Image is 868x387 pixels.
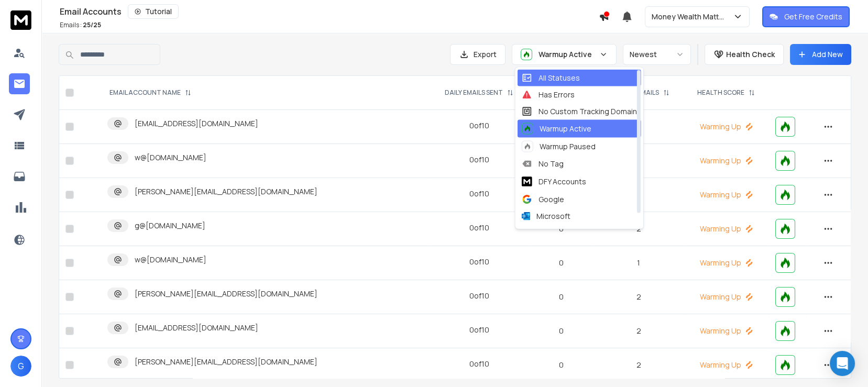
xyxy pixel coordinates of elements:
[690,224,763,234] p: Warming Up
[522,123,591,135] div: Warmup Active
[522,194,564,205] div: Google
[539,49,595,60] p: Warmup Active
[60,21,101,29] p: Emails :
[534,292,587,302] p: 0
[469,189,489,199] div: 0 of 10
[60,4,599,19] div: Email Accounts
[522,141,596,152] div: Warmup Paused
[690,156,763,166] p: Warming Up
[135,186,317,197] p: [PERSON_NAME][EMAIL_ADDRESS][DOMAIN_NAME]
[469,120,489,131] div: 0 of 10
[135,220,205,231] p: g@[DOMAIN_NAME]
[623,44,691,65] button: Newest
[726,49,775,60] p: Health Check
[469,291,489,301] div: 0 of 10
[534,326,587,336] p: 0
[522,106,637,117] div: No Custom Tracking Domain
[469,359,489,369] div: 0 of 10
[10,356,31,377] button: G
[594,280,684,314] td: 2
[445,89,503,97] p: DAILY EMAILS SENT
[135,323,258,333] p: [EMAIL_ADDRESS][DOMAIN_NAME]
[594,348,684,382] td: 2
[522,159,564,169] div: No Tag
[690,326,763,336] p: Warming Up
[652,12,733,22] p: Money Wealth Matters
[690,190,763,200] p: Warming Up
[697,89,744,97] p: HEALTH SCORE
[469,223,489,233] div: 0 of 10
[135,255,206,265] p: w@[DOMAIN_NAME]
[690,360,763,370] p: Warming Up
[690,121,763,132] p: Warming Up
[534,360,587,370] p: 0
[109,89,191,97] div: EMAIL ACCOUNT NAME
[128,4,179,19] button: Tutorial
[534,258,587,268] p: 0
[83,20,101,29] span: 25 / 25
[469,154,489,165] div: 0 of 10
[830,351,855,376] div: Open Intercom Messenger
[690,258,763,268] p: Warming Up
[522,73,580,83] div: All Statuses
[469,257,489,267] div: 0 of 10
[522,211,570,222] div: Microsoft
[690,292,763,302] p: Warming Up
[705,44,784,65] button: Health Check
[762,6,850,27] button: Get Free Credits
[135,357,317,367] p: [PERSON_NAME][EMAIL_ADDRESS][DOMAIN_NAME]
[522,90,575,100] div: Has Errors
[522,175,586,188] div: DFY Accounts
[784,12,842,22] p: Get Free Credits
[594,246,684,280] td: 1
[135,289,317,299] p: [PERSON_NAME][EMAIL_ADDRESS][DOMAIN_NAME]
[790,44,851,65] button: Add New
[469,325,489,335] div: 0 of 10
[594,314,684,348] td: 2
[135,152,206,163] p: w@[DOMAIN_NAME]
[135,118,258,129] p: [EMAIL_ADDRESS][DOMAIN_NAME]
[450,44,506,65] button: Export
